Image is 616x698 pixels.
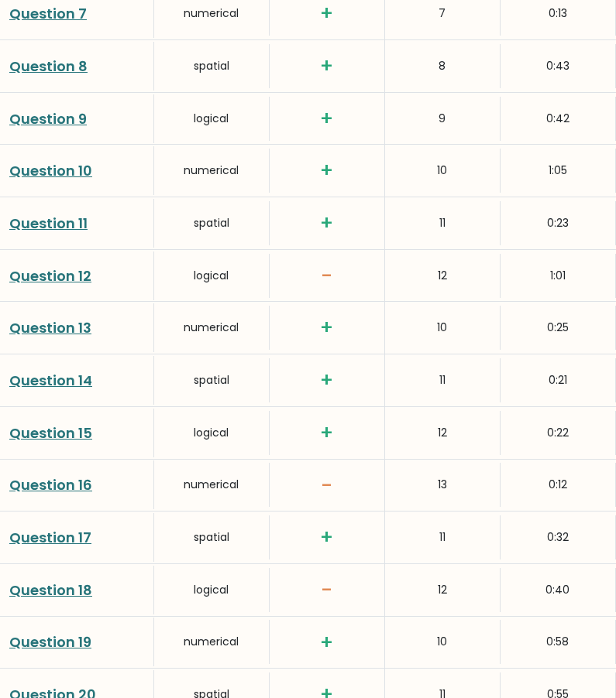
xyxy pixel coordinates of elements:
div: 0:58 [501,620,616,664]
div: numerical [154,620,270,664]
div: 1:01 [501,254,616,298]
div: spatial [154,44,270,88]
a: Question 8 [9,56,88,76]
div: 0:43 [501,44,616,88]
h3: + [279,368,375,392]
div: 0:32 [501,515,616,559]
div: 9 [385,97,501,141]
h3: + [279,316,375,340]
div: numerical [154,306,270,350]
a: Question 7 [9,4,87,23]
a: Question 10 [9,161,92,180]
a: Question 18 [9,580,92,600]
a: Question 17 [9,528,91,547]
a: Question 14 [9,371,92,390]
div: 13 [385,463,501,507]
a: Question 9 [9,109,87,128]
div: numerical [154,149,270,193]
div: 10 [385,620,501,664]
div: logical [154,568,270,612]
h3: + [279,2,375,26]
h3: + [279,54,375,78]
h3: + [279,525,375,549]
div: 11 [385,515,501,559]
h3: + [279,631,375,655]
div: logical [154,97,270,141]
div: spatial [154,515,270,559]
a: Question 11 [9,214,88,233]
div: 12 [385,411,501,455]
h3: + [279,159,375,183]
div: 0:42 [501,97,616,141]
div: logical [154,411,270,455]
div: 11 [385,201,501,245]
div: 0:22 [501,411,616,455]
h3: + [279,421,375,445]
div: 12 [385,254,501,298]
h3: + [279,211,375,235]
a: Question 15 [9,423,92,443]
div: 0:25 [501,306,616,350]
div: numerical [154,463,270,507]
h3: + [279,107,375,131]
div: 11 [385,358,501,402]
div: spatial [154,201,270,245]
div: 0:12 [501,463,616,507]
a: Question 19 [9,632,91,652]
a: Question 13 [9,318,91,337]
div: 1:05 [501,149,616,193]
div: 12 [385,568,501,612]
h3: - [279,474,375,498]
a: Question 12 [9,266,91,286]
div: logical [154,254,270,298]
a: Question 16 [9,475,92,494]
div: spatial [154,358,270,402]
div: 0:21 [501,358,616,402]
h3: - [279,264,375,288]
div: 0:23 [501,201,616,245]
div: 8 [385,44,501,88]
h3: - [279,578,375,602]
div: 10 [385,149,501,193]
div: 0:40 [501,568,616,612]
div: 10 [385,306,501,350]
